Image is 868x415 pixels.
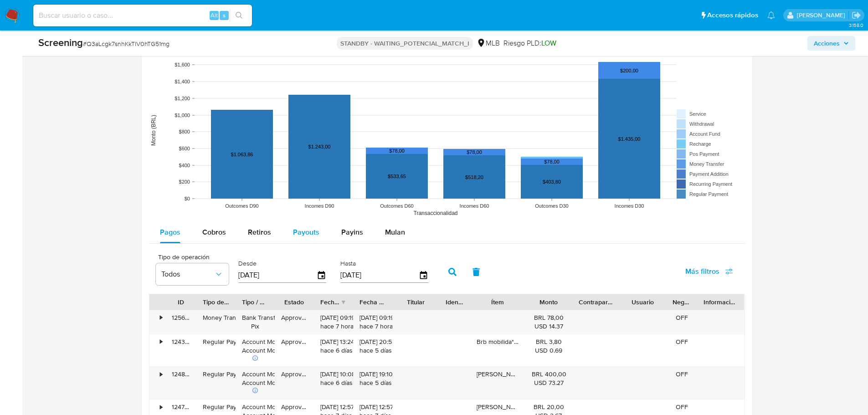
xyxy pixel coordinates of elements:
input: Buscar usuario o caso... [33,10,252,21]
span: 3.158.0 [849,21,863,29]
span: s [223,11,226,20]
span: Alt [211,11,218,20]
span: LOW [541,38,556,48]
span: Accesos rápidos [707,10,758,20]
span: Riesgo PLD: [503,38,556,48]
p: STANDBY - WAITING_POTENCIAL_MATCH_I [337,37,473,50]
p: nicolas.tyrkiel@mercadolibre.com [797,11,848,20]
a: Notificaciones [767,11,775,19]
span: # Q3aLcgk7snhKkTlV0hTG51mg [83,39,169,48]
span: Acciones [814,36,840,51]
b: Screening [38,35,83,50]
div: MLB [477,38,500,48]
button: search-icon [230,9,248,22]
button: Acciones [807,36,855,51]
a: Salir [852,10,861,20]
